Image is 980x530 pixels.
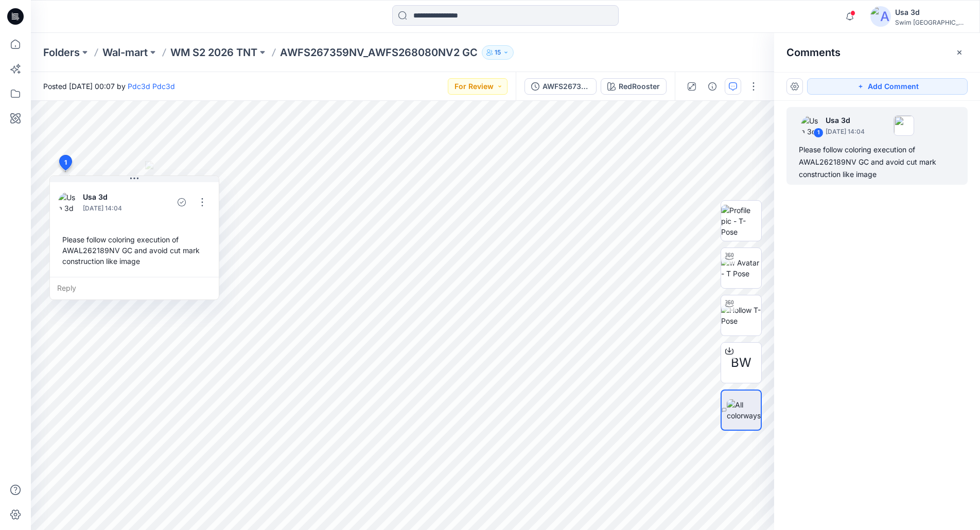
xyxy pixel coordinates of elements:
[619,81,660,92] div: RedRooster
[170,45,257,60] a: WM S2 2026 TNT
[807,78,968,95] button: Add Comment
[43,45,80,60] a: Folders
[83,191,151,203] p: Usa 3d
[280,45,478,60] p: AWFS267359NV_AWFS268080NV2 GC
[58,192,79,213] img: Usa 3d
[102,45,148,60] a: Wal-mart
[524,78,597,95] button: AWFS267359NV_AWFS268080NV2 GC
[50,277,219,299] div: Reply
[601,78,667,95] button: RedRooster
[826,127,865,137] p: [DATE] 14:04
[721,205,761,237] img: Profile pic - T-Pose
[58,230,211,271] div: Please follow coloring execution of AWAL262189NV GC and avoid cut mark construction like image
[495,47,501,58] p: 15
[731,354,751,372] span: BW
[727,399,761,421] img: All colorways
[801,115,821,136] img: Usa 3d
[83,203,151,214] p: [DATE] 14:04
[542,81,590,92] div: AWFS267359NV_AWFS268080NV2 GC
[64,158,67,167] span: 1
[721,257,761,279] img: w Avatar - T Pose
[704,78,721,95] button: Details
[826,114,865,127] p: Usa 3d
[128,82,175,91] a: Pdc3d Pdc3d
[813,128,824,138] div: 1
[895,6,967,19] div: Usa 3d
[895,19,967,26] div: Swim [GEOGRAPHIC_DATA]
[482,45,514,60] button: 15
[870,6,891,27] img: avatar
[43,81,175,92] span: Posted [DATE] 00:07 by
[721,305,761,326] img: Hollow T-Pose
[799,144,955,181] div: Please follow coloring execution of AWAL262189NV GC and avoid cut mark construction like image
[786,46,841,59] h2: Comments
